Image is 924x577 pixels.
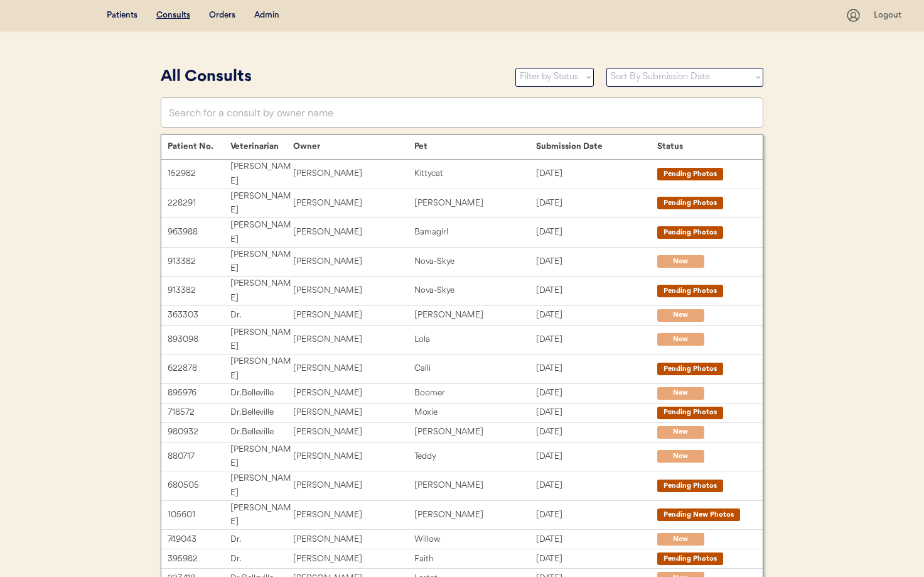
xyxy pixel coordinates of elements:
[168,167,230,181] div: 152982
[663,334,698,345] div: New
[168,532,230,547] div: 749043
[168,386,230,400] div: 895976
[663,228,717,238] div: Pending Photos
[663,554,717,564] div: Pending Photos
[293,508,414,522] div: [PERSON_NAME]
[293,225,414,239] div: [PERSON_NAME]
[230,218,293,247] div: [PERSON_NAME]
[168,361,230,376] div: 622878
[168,141,230,151] div: Patient No.
[663,169,717,180] div: Pending Photos
[168,283,230,298] div: 913382
[663,510,734,520] div: Pending New Photos
[168,425,230,439] div: 980932
[230,277,293,305] div: [PERSON_NAME]
[663,364,717,375] div: Pending Photos
[663,534,698,545] div: New
[536,552,657,566] div: [DATE]
[168,308,230,322] div: 363303
[230,405,293,420] div: Dr. Belleville
[536,308,657,322] div: [DATE]
[168,552,230,566] div: 395982
[657,141,750,151] div: Status
[293,405,414,420] div: [PERSON_NAME]
[536,449,657,464] div: [DATE]
[414,449,535,464] div: Teddy
[414,425,535,439] div: [PERSON_NAME]
[414,386,535,400] div: Boomer
[168,225,230,239] div: 963988
[293,425,414,439] div: [PERSON_NAME]
[663,286,717,297] div: Pending Photos
[414,308,535,322] div: [PERSON_NAME]
[663,407,717,418] div: Pending Photos
[663,427,698,437] div: New
[536,141,657,151] div: Submission Date
[230,308,293,322] div: Dr.
[414,478,535,493] div: [PERSON_NAME]
[168,449,230,464] div: 880717
[168,478,230,493] div: 680505
[663,388,698,398] div: New
[161,65,503,89] div: All Consults
[293,449,414,464] div: [PERSON_NAME]
[293,283,414,298] div: [PERSON_NAME]
[293,361,414,376] div: [PERSON_NAME]
[230,501,293,530] div: [PERSON_NAME]
[293,478,414,493] div: [PERSON_NAME]
[168,405,230,420] div: 718572
[414,552,535,566] div: Faith
[414,225,535,239] div: Bamagirl
[414,361,535,376] div: Calli
[161,97,763,128] input: Search for a consult by owner name
[536,332,657,347] div: [DATE]
[293,255,414,269] div: [PERSON_NAME]
[168,255,230,269] div: 913382
[536,425,657,439] div: [DATE]
[293,308,414,322] div: [PERSON_NAME]
[293,167,414,181] div: [PERSON_NAME]
[230,248,293,277] div: [PERSON_NAME]
[536,532,657,547] div: [DATE]
[414,332,535,347] div: Lola
[168,508,230,522] div: 105601
[168,196,230,211] div: 228291
[254,9,279,22] div: Admin
[663,256,698,267] div: New
[536,386,657,400] div: [DATE]
[230,471,293,500] div: [PERSON_NAME]
[293,196,414,211] div: [PERSON_NAME]
[230,386,293,400] div: Dr. Belleville
[414,532,535,547] div: Willow
[230,552,293,566] div: Dr.
[414,255,535,269] div: Nova-Skye
[414,167,535,181] div: Kittycat
[663,481,717,492] div: Pending Photos
[156,11,190,19] u: Consults
[230,160,293,189] div: [PERSON_NAME]
[536,167,657,181] div: [DATE]
[230,532,293,547] div: Dr.
[536,225,657,239] div: [DATE]
[107,9,137,22] div: Patients
[414,141,535,151] div: Pet
[230,189,293,218] div: [PERSON_NAME]
[293,532,414,547] div: [PERSON_NAME]
[230,326,293,354] div: [PERSON_NAME]
[536,508,657,522] div: [DATE]
[230,425,293,439] div: Dr. Belleville
[293,552,414,566] div: [PERSON_NAME]
[536,196,657,211] div: [DATE]
[230,442,293,471] div: [PERSON_NAME]
[293,332,414,347] div: [PERSON_NAME]
[536,283,657,298] div: [DATE]
[536,478,657,493] div: [DATE]
[414,508,535,522] div: [PERSON_NAME]
[293,386,414,400] div: [PERSON_NAME]
[663,451,698,462] div: New
[168,332,230,347] div: 893098
[414,405,535,420] div: Moxie
[536,405,657,420] div: [DATE]
[874,9,905,22] div: Logout
[293,141,414,151] div: Owner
